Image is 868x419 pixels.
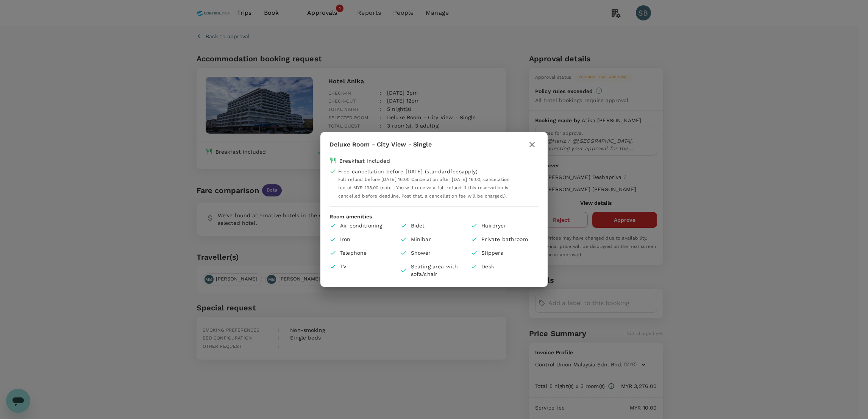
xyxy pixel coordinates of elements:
[411,249,462,257] p: Shower
[481,263,532,270] p: Desk
[338,168,478,175] div: Free cancellation before [DATE] (standard apply)
[411,235,462,243] p: Minibar
[450,168,462,174] span: fees
[329,213,539,220] p: Room amenities
[481,235,532,243] p: Private bathroom
[481,222,532,229] p: Hairdryer
[340,222,391,229] p: Air conditioning
[338,177,509,199] span: Full refund before [DATE] 16:00 Cancelation after [DATE] 16:00, cancelation fee of MYR 198.00 (no...
[340,263,391,270] p: TV
[411,263,462,278] p: Seating area with sofa/chair
[340,235,391,243] p: Iron
[481,249,532,257] p: Slippers
[340,249,391,257] p: Telephone
[411,222,462,229] p: Bidet
[339,157,390,165] div: Breakfast included
[329,140,432,149] p: Deluxe Room - City View - Single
